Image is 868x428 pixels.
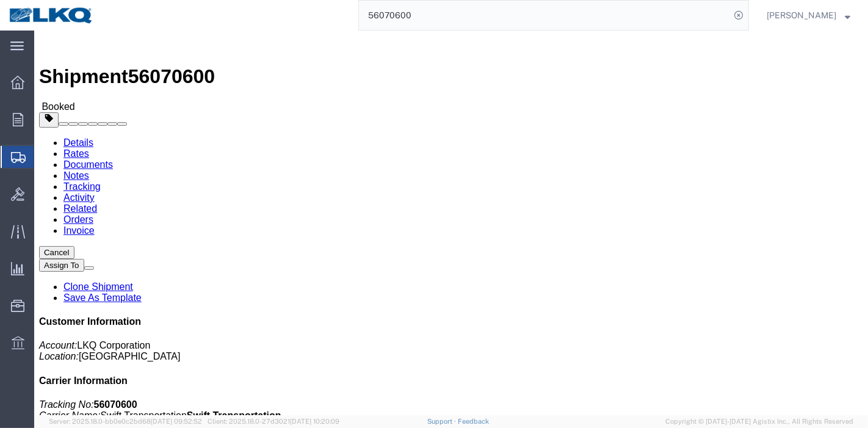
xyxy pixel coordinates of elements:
button: [PERSON_NAME] [766,8,851,23]
span: Server: 2025.18.0-bb0e0c2bd68 [49,418,202,425]
span: Copyright © [DATE]-[DATE] Agistix Inc., All Rights Reserved [665,416,853,427]
span: Client: 2025.18.0-27d3021 [208,418,339,425]
a: Feedback [458,418,489,425]
iframe: FS Legacy Container [34,31,868,415]
a: Support [427,418,458,425]
span: Praveen Nagaraj [767,9,836,22]
span: [DATE] 10:20:09 [290,418,339,425]
span: [DATE] 09:52:52 [151,418,202,425]
img: logo [9,6,94,24]
input: Search for shipment number, reference number [359,1,730,30]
